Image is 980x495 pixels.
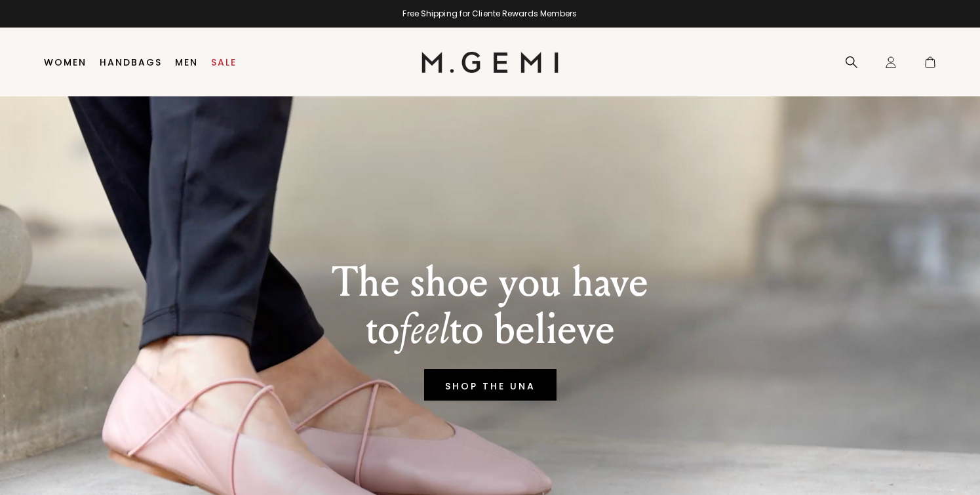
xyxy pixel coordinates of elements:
[424,369,557,401] a: SHOP THE UNA
[399,304,450,355] em: feel
[211,57,237,68] a: Sale
[332,306,648,353] p: to to believe
[421,52,559,73] img: M.Gemi
[100,57,162,68] a: Handbags
[175,57,198,68] a: Men
[44,57,87,68] a: Women
[332,259,648,306] p: The shoe you have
